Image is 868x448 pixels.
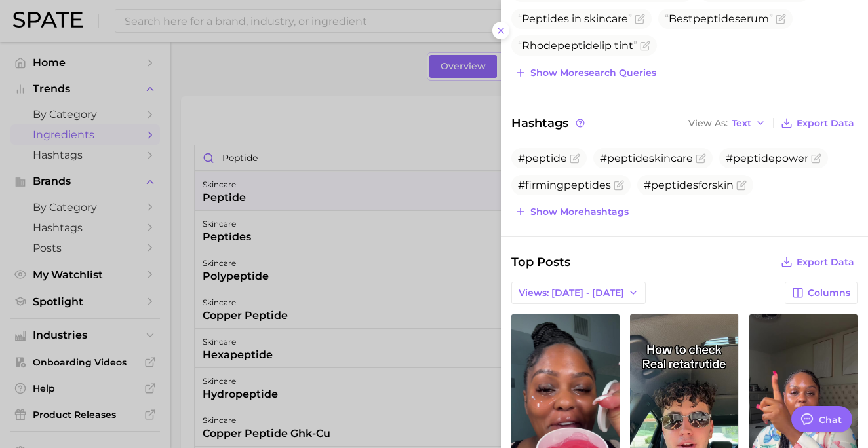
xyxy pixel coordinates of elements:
button: Flag as miscategorized or irrelevant [614,180,624,191]
button: Flag as miscategorized or irrelevant [736,180,747,191]
span: Peptide [522,12,564,25]
span: Rhode lip tint [518,39,637,52]
button: Show moresearch queries [511,64,660,82]
span: View As [688,120,728,127]
span: Export Data [797,257,854,268]
button: Export Data [778,253,858,271]
span: peptide [557,39,599,52]
button: Flag as miscategorized or irrelevant [811,153,821,164]
span: peptide [693,12,735,25]
span: #peptideskincare [600,152,693,164]
span: Views: [DATE] - [DATE] [519,288,624,299]
span: Top Posts [511,253,570,271]
span: #peptide [518,152,567,164]
span: #peptidepower [726,152,808,164]
span: #peptidesforskin [644,179,734,191]
button: Flag as miscategorized or irrelevant [635,14,645,24]
button: Views: [DATE] - [DATE] [511,282,646,304]
button: Flag as miscategorized or irrelevant [570,153,580,164]
span: Show more search queries [530,67,656,79]
button: Columns [785,282,858,304]
button: View AsText [685,115,769,132]
button: Export Data [778,114,858,132]
span: Best serum [665,12,773,25]
span: Text [732,120,751,127]
span: Export Data [797,118,854,129]
span: Hashtags [511,114,587,132]
span: s in skincare [518,12,632,25]
button: Flag as miscategorized or irrelevant [696,153,706,164]
span: Show more hashtags [530,206,629,217]
button: Flag as miscategorized or irrelevant [776,14,786,24]
span: Columns [808,288,850,299]
span: #firmingpeptides [518,179,611,191]
button: Show morehashtags [511,202,632,221]
button: Flag as miscategorized or irrelevant [640,41,650,51]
